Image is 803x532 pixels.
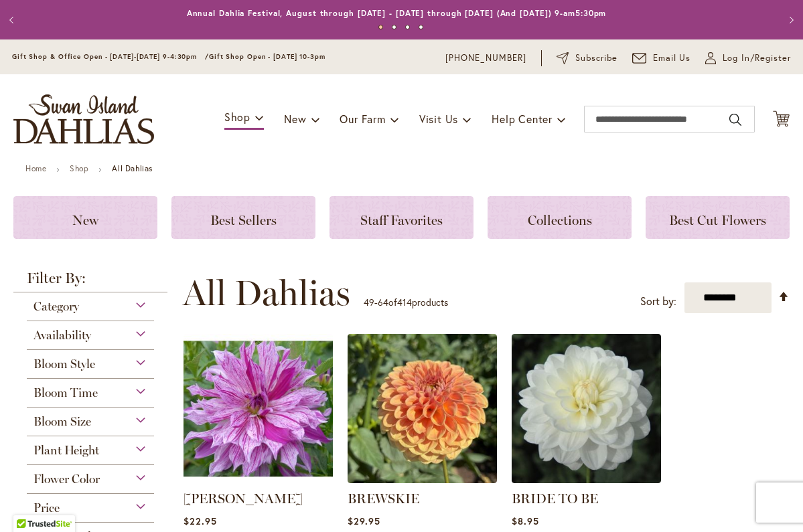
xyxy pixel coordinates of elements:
[397,296,412,308] span: 414
[632,52,691,65] a: Email Us
[492,112,553,126] span: Help Center
[13,94,154,144] a: store logo
[348,515,380,527] span: $29.95
[184,334,333,483] img: Brandon Michael
[512,473,661,486] a: BRIDE TO BE
[445,52,526,65] a: [PHONE_NUMBER]
[512,491,598,507] a: BRIDE TO BE
[33,299,79,314] span: Category
[705,52,791,65] a: Log In/Register
[210,212,277,228] span: Best Sellers
[419,112,458,126] span: Visit Us
[13,196,157,239] a: New
[10,484,48,522] iframe: Launch Accessibility Center
[364,296,374,308] span: 49
[378,296,388,308] span: 64
[575,52,617,65] span: Subscribe
[13,271,167,292] strong: Filter By:
[360,212,443,228] span: Staff Favorites
[33,357,95,371] span: Bloom Style
[33,414,91,429] span: Bloom Size
[364,292,448,313] p: - of products
[25,163,46,173] a: Home
[512,515,539,527] span: $8.95
[640,289,676,314] label: Sort by:
[348,334,497,483] img: BREWSKIE
[33,443,99,458] span: Plant Height
[488,196,632,239] a: Collections
[348,491,419,507] a: BREWSKIE
[187,8,607,18] a: Annual Dahlia Festival, August through [DATE] - [DATE] through [DATE] (And [DATE]) 9-am5:30pm
[184,491,303,507] a: [PERSON_NAME]
[528,212,592,228] span: Collections
[405,25,410,29] button: 3 of 4
[669,212,766,228] span: Best Cut Flowers
[512,334,661,483] img: BRIDE TO BE
[33,472,100,486] span: Flower Color
[12,52,209,61] span: Gift Shop & Office Open - [DATE]-[DATE] 9-4:30pm /
[419,25,423,29] button: 4 of 4
[392,25,396,29] button: 2 of 4
[646,196,790,239] a: Best Cut Flowers
[209,52,325,61] span: Gift Shop Open - [DATE] 10-3pm
[183,273,350,313] span: All Dahlias
[33,328,91,343] span: Availability
[330,196,473,239] a: Staff Favorites
[723,52,791,65] span: Log In/Register
[112,163,153,173] strong: All Dahlias
[653,52,691,65] span: Email Us
[171,196,315,239] a: Best Sellers
[72,212,98,228] span: New
[224,110,250,124] span: Shop
[184,473,333,486] a: Brandon Michael
[284,112,306,126] span: New
[33,385,98,400] span: Bloom Time
[776,7,803,33] button: Next
[70,163,88,173] a: Shop
[348,473,497,486] a: BREWSKIE
[184,515,217,527] span: $22.95
[557,52,617,65] a: Subscribe
[340,112,385,126] span: Our Farm
[378,25,383,29] button: 1 of 4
